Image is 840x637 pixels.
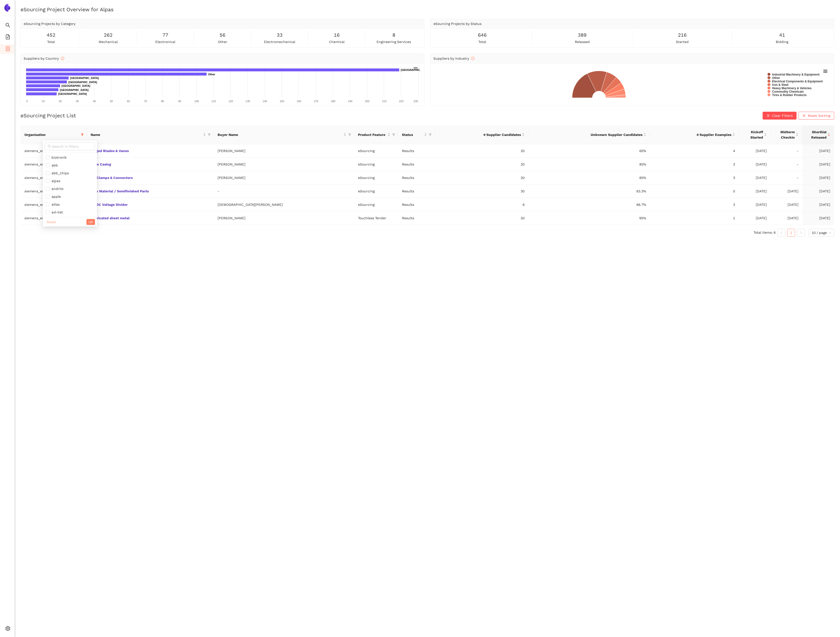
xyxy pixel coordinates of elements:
span: search [5,21,10,31]
td: siemens_energy [21,158,87,171]
text: [GEOGRAPHIC_DATA] [70,77,99,79]
span: filter [348,133,351,136]
th: this column's title is Midterm Checkin,this column is sortable [771,125,802,144]
span: electromechanical [264,39,295,44]
span: Product Feature [358,132,387,137]
span: filter [81,133,84,136]
td: 20 [435,211,529,225]
td: [DATE] [739,198,771,211]
span: Midterm Checkin [775,129,795,140]
span: abb_chips [50,171,69,175]
text: 90 [178,100,181,103]
td: [DATE] [802,144,834,158]
td: [PERSON_NAME] [214,144,354,158]
td: [DATE] [771,211,802,225]
a: 1 [787,229,795,236]
span: Kickoff Started [743,129,763,140]
text: 0 [26,100,28,103]
td: 3 [650,158,739,171]
text: 230 [413,100,418,103]
text: Tires & Rubber Products [772,93,807,97]
td: - [771,144,802,158]
text: 130 [246,100,250,103]
td: 83.3% [528,185,650,198]
img: Logo [3,4,11,12]
td: [PERSON_NAME] [214,158,354,171]
text: 200 [365,100,369,103]
span: # Supplier Examples [654,132,731,137]
text: 100 [194,100,199,103]
button: left [777,229,785,237]
span: released [575,39,590,44]
td: 3 [650,198,739,211]
td: Touchless Tender [354,211,398,225]
button: right [797,229,805,237]
span: other [218,39,227,44]
text: 50 [110,100,113,103]
span: Unknown Supplier Candidates [532,132,642,137]
span: filter [80,131,85,138]
td: [DATE] [739,211,771,225]
td: eSourcing [354,144,398,158]
text: 190 [348,100,352,103]
td: 66.7% [528,198,650,211]
text: 60 [127,100,130,103]
span: 8 [392,31,395,39]
span: container [5,44,10,54]
span: avl-list [50,210,63,214]
td: 20 [435,144,529,158]
text: 30 [76,100,79,103]
h2: eSourcing Project Overview for Alpas [21,6,834,13]
span: left [780,231,783,234]
td: [DATE] [802,198,834,211]
span: filter [208,133,211,136]
td: [DATE] [802,171,834,185]
td: eSourcing [354,198,398,211]
span: filter [207,131,212,138]
td: siemens_energy [21,185,87,198]
td: 65% [528,144,650,158]
span: Shortlist Released [806,129,827,140]
text: 220 [399,100,403,103]
td: eSourcing [354,171,398,185]
td: Results [398,198,435,211]
button: OK [86,219,95,225]
text: 160 [297,100,301,103]
span: 646 [478,31,487,39]
td: - [771,158,802,171]
span: eSourcing Projects by Category [24,22,75,26]
span: filter [428,131,433,138]
text: 170 [314,100,318,103]
span: Clear Filters [772,113,793,118]
th: this column's title is Kickoff Started,this column is sortable [739,125,771,144]
td: [DATE] [739,185,771,198]
td: Results [398,211,435,225]
td: siemens_energy [21,144,87,158]
span: engineering services [377,39,411,44]
span: right [799,231,802,234]
th: this column's title is Product Feature,this column is sortable [354,125,398,144]
text: [GEOGRAPHIC_DATA] [68,81,97,84]
span: 10 / page [812,229,831,236]
text: Commodity Chemicals [772,90,804,93]
th: this column's title is Name,this column is sortable [87,125,213,144]
th: this column's title is Unknown Supplier Candidates,this column is sortable [528,125,650,144]
td: - [771,171,802,185]
span: Name [91,132,202,137]
text: [GEOGRAPHIC_DATA] [401,68,430,71]
span: file-add [5,33,10,43]
span: total [478,39,486,44]
td: 1 [650,211,739,225]
span: started [676,39,689,44]
td: siemens_energy [21,211,87,225]
button: closeReset Sorting [798,112,834,120]
button: Reset [45,219,58,225]
li: Total items: 6 [754,229,776,237]
text: Electrical Components & Equipment [772,80,823,83]
span: 216 [678,31,687,39]
span: setting [5,624,10,634]
span: total [47,39,55,44]
td: 6 [435,198,529,211]
td: [DATE] [771,185,802,198]
span: close [802,114,806,118]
